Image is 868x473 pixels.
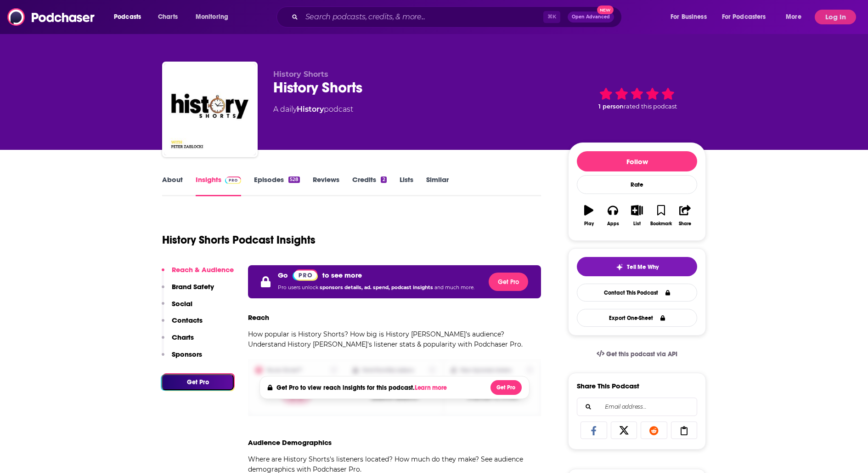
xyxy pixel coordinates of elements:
[288,177,300,183] div: 528
[577,175,697,194] div: Rate
[815,10,856,24] button: Log In
[107,10,153,24] button: open menu
[679,221,691,227] div: Share
[722,11,766,23] span: For Podcasters
[577,257,697,276] button: tell me why sparkleTell Me Why
[162,374,234,390] button: Get Pro
[162,333,194,350] button: Charts
[196,11,228,23] span: Monitoring
[616,263,623,271] img: tell me why sparkle
[172,265,234,274] p: Reach & Audience
[597,6,614,14] span: New
[297,105,324,114] a: History
[641,422,667,439] a: Share on Reddit
[415,384,450,392] button: Learn more
[577,398,697,416] div: Search followers
[577,284,697,302] a: Contact This Podcast
[650,221,672,227] div: Bookmark
[606,350,677,358] span: Get this podcast via API
[611,422,637,439] a: Share on X/Twitter
[671,422,698,439] a: Copy Link
[172,299,192,308] p: Social
[584,221,594,227] div: Play
[568,70,706,127] div: 1 personrated this podcast
[248,329,541,349] p: How popular is History Shorts? How big is History [PERSON_NAME]'s audience? Understand History [P...
[172,282,214,291] p: Brand Safety
[164,63,256,155] img: History Shorts
[581,422,607,439] a: Share on Facebook
[273,104,353,115] div: A daily podcast
[189,10,240,24] button: open menu
[114,11,141,23] span: Podcasts
[162,350,202,367] button: Sponsors
[490,380,522,395] button: Get Pro
[248,438,332,447] h3: Audience Demographics
[381,177,386,183] div: 2
[598,103,624,110] span: 1 person
[278,281,474,295] p: Pro users unlock and much more.
[162,299,192,316] button: Social
[627,263,659,271] span: Tell Me Why
[152,10,183,24] a: Charts
[577,382,639,390] h3: Share This Podcast
[254,175,300,196] a: Episodes528
[172,316,203,325] p: Contacts
[607,221,619,227] div: Apps
[400,175,413,196] a: Lists
[664,10,718,24] button: open menu
[543,11,560,23] span: ⌘ K
[779,10,813,24] button: open menu
[577,309,697,327] button: Export One-Sheet
[158,11,178,23] span: Charts
[568,11,614,23] button: Open AdvancedNew
[589,343,685,365] a: Get this podcast via API
[162,175,183,196] a: About
[162,316,203,333] button: Contacts
[172,333,194,342] p: Charts
[624,103,677,110] span: rated this podcast
[649,199,673,232] button: Bookmark
[273,70,328,79] span: History Shorts
[162,233,316,247] h1: History Shorts Podcast Insights
[572,15,610,19] span: Open Advanced
[322,271,362,279] p: to see more
[601,199,625,232] button: Apps
[162,265,234,282] button: Reach & Audience
[585,398,689,416] input: Email address...
[248,313,269,322] h3: Reach
[426,175,449,196] a: Similar
[577,199,601,232] button: Play
[786,11,801,23] span: More
[225,177,241,184] img: Podchaser Pro
[7,8,96,26] img: Podchaser - Follow, Share and Rate Podcasts
[276,384,450,392] h4: Get Pro to view reach insights for this podcast.
[716,10,779,24] button: open menu
[625,199,649,232] button: List
[577,151,697,171] button: Follow
[162,282,214,299] button: Brand Safety
[489,273,528,291] button: Get Pro
[172,350,202,359] p: Sponsors
[302,10,543,24] input: Search podcasts, credits, & more...
[633,221,641,227] div: List
[293,269,318,281] a: Pro website
[313,175,339,196] a: Reviews
[285,6,631,28] div: Search podcasts, credits, & more...
[293,269,318,281] img: Podchaser Pro
[673,199,697,232] button: Share
[320,285,434,291] span: sponsors details, ad. spend, podcast insights
[278,271,288,279] p: Go
[196,175,241,196] a: InsightsPodchaser Pro
[352,175,386,196] a: Credits2
[671,11,707,23] span: For Business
